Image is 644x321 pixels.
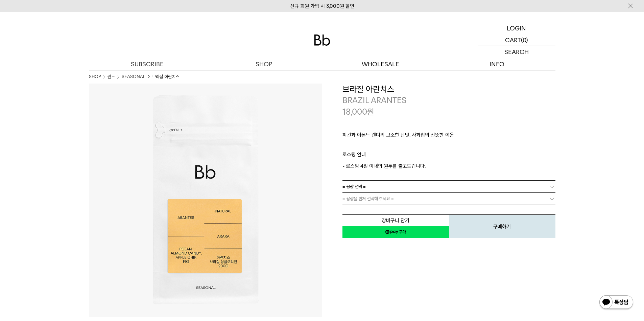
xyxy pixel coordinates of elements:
[322,58,439,70] p: WHOLESALE
[342,142,555,151] p: ㅤ
[342,162,555,170] p: - 로스팅 4일 이내의 원두를 출고드립니다.
[599,295,634,311] img: 카카오톡 채널 1:1 채팅 버튼
[367,107,374,117] span: 원
[89,73,101,80] a: SHOP
[478,22,555,34] a: LOGIN
[478,34,555,46] a: CART (0)
[122,73,145,80] a: SEASONAL
[521,34,528,46] p: (0)
[290,3,354,9] a: 신규 회원 가입 시 3,000원 할인
[152,73,179,80] li: 브라질 아란치스
[89,58,206,70] a: SUBSCRIBE
[342,193,394,205] span: = 용량을 먼저 선택해 주세요 =
[89,84,322,317] img: 브라질 아란치스
[505,34,521,46] p: CART
[504,46,529,58] p: SEARCH
[342,84,555,95] h3: 브라질 아란치스
[342,181,366,192] span: = 용량 선택 =
[449,214,555,238] button: 구매하기
[314,35,330,46] img: 로고
[108,73,115,80] a: 원두
[342,95,555,106] p: BRAZIL ARANTES
[342,214,449,226] button: 장바구니 담기
[507,22,526,34] p: LOGIN
[342,226,449,238] a: 새창
[439,58,555,70] p: INFO
[342,106,374,118] p: 18,000
[342,151,555,162] p: 로스팅 안내
[206,58,322,70] a: SHOP
[342,131,555,142] p: 피칸과 아몬드 캔디의 고소한 단맛, 사과칩의 산뜻한 여운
